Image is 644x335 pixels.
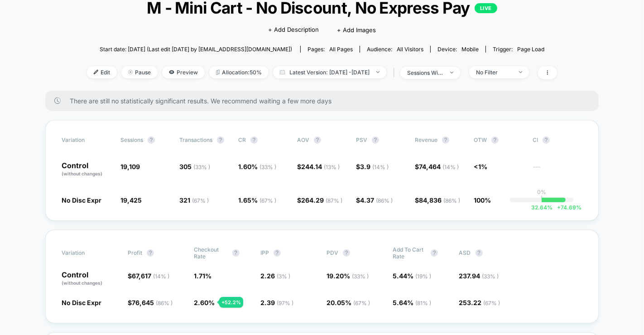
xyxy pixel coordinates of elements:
[430,46,485,53] span: Device:
[94,70,98,74] img: edit
[415,163,459,170] span: $
[491,136,499,144] button: ?
[301,196,342,204] span: 264.29
[415,136,437,143] span: Revenue
[62,246,111,260] span: Variation
[372,136,379,144] button: ?
[62,271,119,286] p: Control
[162,66,205,78] span: Preview
[179,196,209,204] span: 321
[360,196,393,204] span: 4.37
[476,249,483,257] button: ?
[482,273,499,280] span: ( 33 % )
[343,249,350,257] button: ?
[443,197,460,204] span: ( 86 % )
[393,299,431,306] span: 5.64 %
[533,164,582,177] span: ---
[277,300,293,306] span: ( 97 % )
[128,70,133,74] img: end
[301,163,340,170] span: 244.14
[260,249,269,256] span: IPP
[232,249,240,257] button: ?
[517,46,544,53] span: Page Load
[260,272,290,280] span: 2.26
[327,249,338,256] span: PDV
[415,273,431,280] span: ( 19 % )
[297,163,340,170] span: $
[120,196,142,204] span: 19,425
[327,272,369,280] span: 19.20 %
[461,46,479,53] span: mobile
[268,25,319,34] span: + Add Description
[62,171,102,176] span: (without changes)
[274,249,281,257] button: ?
[179,163,210,170] span: 305
[128,299,173,306] span: $
[459,249,471,256] span: ASD
[238,196,276,204] span: 1.65 %
[419,196,460,204] span: 84,836
[260,299,293,306] span: 2.39
[391,66,400,79] span: |
[121,66,158,78] span: Pause
[459,299,500,306] span: 253.22
[393,246,426,260] span: Add To Cart Rate
[194,246,228,260] span: Checkout Rate
[62,136,111,144] span: Variation
[484,300,500,306] span: ( 67 % )
[308,46,353,53] div: Pages:
[459,272,499,280] span: 237.94
[553,204,582,211] span: 74.69 %
[356,136,367,143] span: PSV
[194,272,212,280] span: 1.71 %
[360,163,389,170] span: 3.9
[442,164,459,170] span: ( 14 % )
[476,69,512,76] div: No Filter
[543,136,550,144] button: ?
[192,197,209,204] span: ( 67 % )
[442,136,449,144] button: ?
[179,136,212,143] span: Transactions
[62,280,102,286] span: (without changes)
[132,299,173,306] span: 76,645
[100,46,292,53] span: Start date: [DATE] (Last edit [DATE] by [EMAIL_ADDRESS][DOMAIN_NAME])
[329,46,353,53] span: all pages
[120,136,143,143] span: Sessions
[219,297,243,308] div: + 52.2 %
[217,136,224,144] button: ?
[156,300,173,306] span: ( 86 % )
[62,299,101,306] span: No Disc Expr
[356,163,389,170] span: $
[148,136,155,144] button: ?
[474,196,491,204] span: 100%
[557,204,561,211] span: +
[260,197,276,204] span: ( 67 % )
[356,196,393,204] span: $
[194,299,215,306] span: 2.60 %
[397,46,423,53] span: All Visitors
[153,273,169,280] span: ( 14 % )
[62,162,111,177] p: Control
[337,26,376,34] span: + Add Images
[277,273,290,280] span: ( 3 % )
[314,136,321,144] button: ?
[352,273,369,280] span: ( 33 % )
[260,164,276,170] span: ( 33 % )
[128,249,142,256] span: Profit
[519,71,522,73] img: end
[87,66,117,78] span: Edit
[326,197,342,204] span: ( 87 % )
[132,272,169,280] span: 67,617
[297,136,309,143] span: AOV
[372,164,389,170] span: ( 14 % )
[273,66,386,78] span: Latest Version: [DATE] - [DATE]
[450,72,453,73] img: end
[407,69,443,76] div: sessions with impression
[70,97,581,105] span: There are still no statistically significant results. We recommend waiting a few more days
[353,300,370,306] span: ( 67 % )
[250,136,258,144] button: ?
[541,195,543,202] p: |
[280,70,285,74] img: calendar
[193,164,210,170] span: ( 33 % )
[531,204,553,211] span: 32.64 %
